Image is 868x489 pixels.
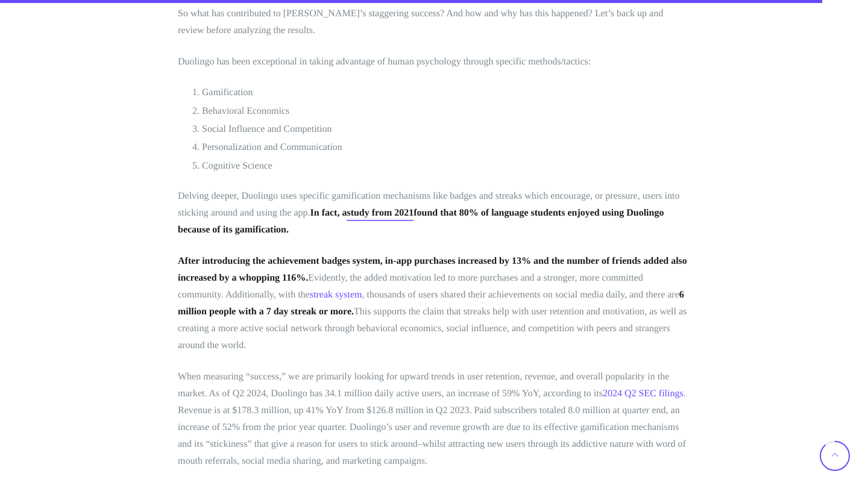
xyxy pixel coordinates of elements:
[178,253,690,354] p: Evidently, the added motivation led to more purchases and a stronger, more committed community. A...
[178,256,687,283] strong: After introducing the achievement badges system, in-app purchases increased by 13% and the number...
[310,290,362,300] a: streak system
[347,208,414,218] a: study from 2021
[178,208,664,235] strong: found that 80% of language students enjoyed using Duolingo because of its gamification.
[178,188,690,238] p: Delving deeper, Duolingo uses specific gamification mechanisms like badges and streaks which enco...
[202,85,690,101] li: Gamification
[178,5,690,39] p: So what has contributed to [PERSON_NAME]’s staggering success? And how and why has this happened?...
[202,122,690,137] li: Social Influence and Competition
[178,54,690,70] p: Duolingo has been exceptional in taking advantage of human psychology through specific methods/ta...
[202,140,690,155] li: Personalization and Communication
[603,388,684,399] a: 2024 Q2 SEC filings
[202,158,690,174] li: Cognitive Science
[202,104,690,119] li: Behavioral Economics
[178,369,690,470] p: When measuring “success,” we are primarily looking for upward trends in user retention, revenue, ...
[310,208,347,218] strong: In fact, a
